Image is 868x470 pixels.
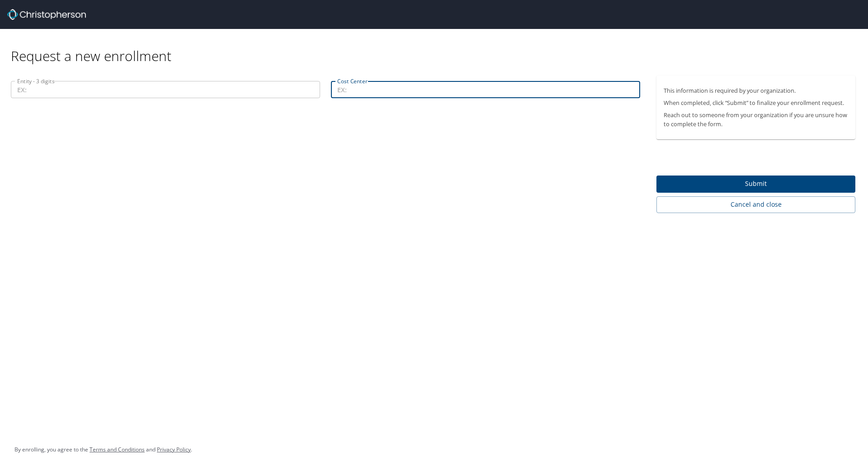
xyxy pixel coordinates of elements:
span: Submit [664,178,848,190]
div: Request a new enrollment [11,29,863,65]
p: Reach out to someone from your organization if you are unsure how to complete the form. [664,111,848,128]
input: EX: [11,81,320,98]
p: When completed, click “Submit” to finalize your enrollment request. [664,99,848,107]
p: This information is required by your organization. [664,86,848,95]
img: cbt logo [7,9,86,20]
span: Cancel and close [664,199,848,210]
input: EX: [331,81,640,98]
a: Terms and Conditions [90,446,145,453]
button: Submit [656,176,855,193]
div: By enrolling, you agree to the and . [14,438,192,461]
button: Cancel and close [656,196,855,213]
a: Privacy Policy [157,446,191,453]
